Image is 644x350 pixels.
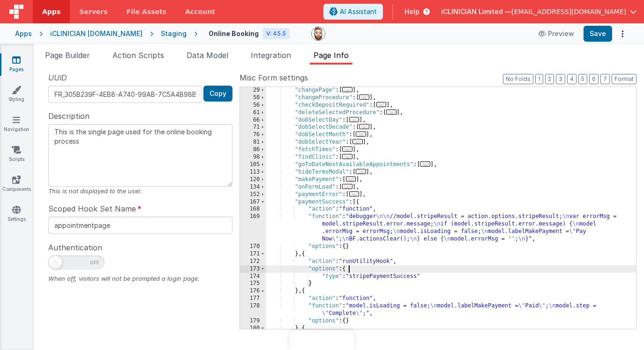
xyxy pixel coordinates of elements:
[352,139,363,144] span: ...
[42,7,60,16] span: Apps
[161,29,187,38] div: Staging
[600,74,610,84] button: 7
[15,29,32,38] div: Apps
[240,317,266,325] div: 179
[342,154,352,159] span: ...
[567,74,577,84] button: 4
[359,124,369,129] span: ...
[240,139,266,146] div: 81
[535,74,543,84] button: 1
[342,87,352,92] span: ...
[240,72,308,83] span: Misc Form settings
[240,191,266,198] div: 152
[240,258,266,265] div: 172
[240,302,266,317] div: 178
[589,74,599,84] button: 6
[240,183,266,191] div: 134
[240,273,266,280] div: 174
[240,287,266,295] div: 176
[503,74,533,84] button: No Folds
[356,131,366,137] span: ...
[342,184,352,189] span: ...
[342,146,352,152] span: ...
[290,330,354,350] iframe: Marker.io feedback button
[240,243,266,250] div: 170
[349,117,359,122] span: ...
[262,28,290,39] div: V: 45.5
[612,74,637,84] button: Format
[240,205,266,213] div: 168
[545,74,554,84] button: 2
[240,117,266,124] div: 66
[251,51,291,60] span: Integration
[240,168,266,176] div: 113
[240,176,266,183] div: 120
[240,87,266,94] div: 29
[240,198,266,206] div: 167
[533,26,580,41] button: Preview
[50,29,142,38] div: iCLINICIAN [DOMAIN_NAME]
[240,146,266,153] div: 86
[556,74,565,84] button: 3
[240,325,266,332] div: 180
[209,30,259,37] h4: Online Booking
[240,161,266,168] div: 105
[240,94,266,102] div: 50
[340,7,377,16] span: AI Assistant
[240,153,266,161] div: 98
[203,86,232,102] button: Copy
[240,124,266,131] div: 71
[48,110,90,122] span: Description
[240,265,266,273] div: 173
[404,7,419,16] span: Help
[112,51,164,60] span: Action Scripts
[349,191,359,197] span: ...
[386,109,397,115] span: ...
[346,176,356,182] span: ...
[323,4,383,20] button: AI Assistant
[240,213,266,243] div: 169
[441,7,637,16] button: iCLINICIAN Limited — [EMAIL_ADDRESS][DOMAIN_NAME]
[240,250,266,258] div: 171
[187,51,228,60] span: Data Model
[376,102,387,107] span: ...
[240,131,266,139] div: 76
[314,51,349,60] span: Page Info
[616,27,629,40] button: Options
[48,187,232,196] div: This is not displayed to the user.
[312,27,325,40] img: 338b8ff906eeea576da06f2fc7315c1b
[441,7,511,16] span: iCLINICIAN Limited —
[240,280,266,287] div: 175
[584,26,612,42] button: Save
[48,274,232,283] div: When off, visitors will not be prompted a login page.
[578,74,587,84] button: 5
[79,7,107,16] span: Servers
[48,72,67,83] span: UUID
[48,203,136,214] span: Scoped Hook Set Name
[127,7,167,16] span: File Assets
[45,51,90,60] span: Page Builder
[240,295,266,302] div: 177
[511,7,626,16] span: [EMAIL_ADDRESS][DOMAIN_NAME]
[359,95,369,100] span: ...
[420,161,430,167] span: ...
[356,169,366,174] span: ...
[48,242,102,253] span: Authentication
[240,102,266,109] div: 56
[240,109,266,117] div: 61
